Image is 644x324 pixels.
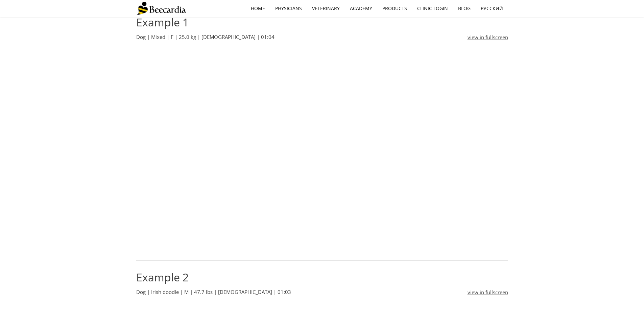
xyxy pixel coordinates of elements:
span: Example 2 [136,270,189,284]
a: Physicians [270,1,307,16]
span: Example 1 [136,15,189,29]
a: Русский [476,1,508,16]
a: Clinic Login [412,1,453,16]
a: Academy [345,1,377,16]
a: Products [377,1,412,16]
img: Beecardia [136,2,186,15]
a: Veterinary [307,1,345,16]
p: Dog | Mixed | F | 25.0 kg | [DEMOGRAPHIC_DATA] | 01:04 [136,33,452,41]
a: view in fullscreen [468,33,508,41]
a: view in fullscreen [468,288,508,296]
a: Blog [453,1,476,16]
a: home [246,1,270,16]
p: Dog | Irish doodle | M | 47.7 lbs | [DEMOGRAPHIC_DATA] | 01:03 [136,288,452,296]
